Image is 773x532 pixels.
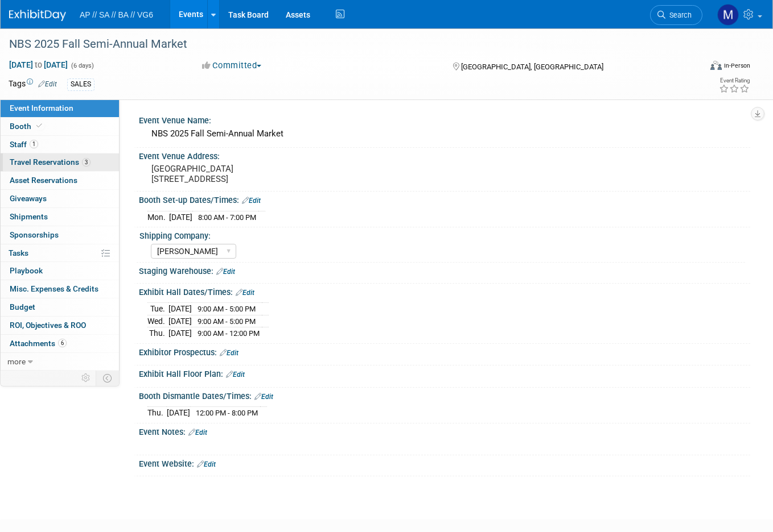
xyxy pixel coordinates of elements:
[36,123,42,129] i: Booth reservation complete
[139,112,750,126] div: Event Venue Name:
[10,176,77,185] span: Asset Reservations
[139,388,750,402] div: Booth Dismantle Dates/Times:
[96,371,120,385] td: Toggle Event Tabs
[10,194,47,203] span: Giveaways
[82,158,91,167] span: 3
[9,10,66,21] img: ExhibitDay
[147,211,169,223] td: Mon.
[139,263,750,277] div: Staging Warehouse:
[139,192,750,206] div: Booth Set-up Dates/Times:
[1,136,119,153] a: Staff1
[1,244,119,262] a: Tasks
[10,266,43,275] span: Playbook
[10,122,44,131] span: Booth
[70,62,94,69] span: (6 days)
[10,321,86,330] span: ROI, Objectives & ROO
[1,153,119,171] a: Travel Reservations3
[1,190,119,207] a: Giveaways
[1,99,119,117] a: Event Information
[10,140,38,149] span: Staff
[147,303,168,315] td: Tue.
[1,298,119,316] a: Budget
[220,349,239,357] a: Edit
[139,227,745,242] div: Shipping Company:
[10,230,59,239] span: Sponsorships
[38,80,57,88] a: Edit
[1,262,119,280] a: Playbook
[1,335,119,352] a: Attachments6
[10,157,91,167] span: Travel Reservations
[236,289,254,297] a: Edit
[1,280,119,298] a: Misc. Expenses & Credits
[168,327,192,339] td: [DATE]
[717,4,739,26] img: Mike Gilmore
[1,118,119,135] a: Booth
[151,164,381,184] pre: [GEOGRAPHIC_DATA] [STREET_ADDRESS]
[7,357,26,366] span: more
[139,365,750,380] div: Exhibit Hall Floor Plan:
[9,60,68,70] span: [DATE] [DATE]
[147,407,167,419] td: Thu.
[10,284,98,293] span: Misc. Expenses & Credits
[30,140,38,148] span: 1
[147,327,168,339] td: Thu.
[1,226,119,244] a: Sponsorships
[9,248,28,257] span: Tasks
[188,429,207,437] a: Edit
[67,78,94,90] div: SALES
[139,284,750,298] div: Exhibit Hall Dates/Times:
[5,34,687,55] div: NBS 2025 Fall Semi-Annual Market
[198,329,260,338] span: 9:00 AM - 12:00 PM
[10,339,67,348] span: Attachments
[1,353,119,371] a: more
[198,305,256,313] span: 9:00 AM - 5:00 PM
[198,60,266,72] button: Committed
[1,172,119,189] a: Asset Reservations
[641,59,750,76] div: Event Format
[80,10,153,19] span: AP // SA // BA // VG6
[139,148,750,162] div: Event Venue Address:
[167,407,190,419] td: [DATE]
[198,317,256,326] span: 9:00 AM - 5:00 PM
[1,208,119,226] a: Shipments
[139,455,750,470] div: Event Website:
[10,212,48,221] span: Shipments
[197,460,216,468] a: Edit
[168,303,192,315] td: [DATE]
[723,61,750,70] div: In-Person
[461,63,603,71] span: [GEOGRAPHIC_DATA], [GEOGRAPHIC_DATA]
[719,78,750,84] div: Event Rating
[198,213,256,222] span: 8:00 AM - 7:00 PM
[665,11,692,19] span: Search
[254,393,273,401] a: Edit
[169,211,192,223] td: [DATE]
[226,371,245,379] a: Edit
[76,371,96,385] td: Personalize Event Tab Strip
[216,268,235,276] a: Edit
[9,78,57,91] td: Tags
[242,197,261,205] a: Edit
[58,339,67,347] span: 6
[147,315,168,327] td: Wed.
[650,5,702,25] a: Search
[139,344,750,359] div: Exhibitor Prospectus:
[139,423,750,438] div: Event Notes:
[196,409,258,417] span: 12:00 PM - 8:00 PM
[33,60,44,69] span: to
[10,103,73,113] span: Event Information
[1,317,119,334] a: ROI, Objectives & ROO
[147,125,742,143] div: NBS 2025 Fall Semi-Annual Market
[710,61,722,70] img: Format-Inperson.png
[168,315,192,327] td: [DATE]
[10,302,35,311] span: Budget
